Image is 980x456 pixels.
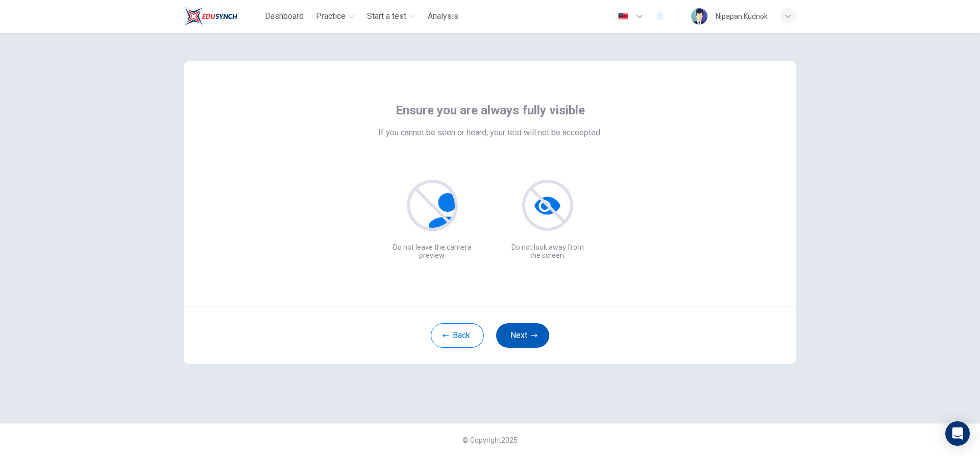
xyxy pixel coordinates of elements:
p: Do not look away from the screen. [506,243,589,259]
span: Dashboard [265,10,304,22]
img: Profile picture [691,8,707,25]
span: © Copyright 2025 [462,436,518,444]
div: Open Intercom Messenger [945,421,970,446]
a: Train Test logo [184,6,261,27]
button: Start a test [363,7,420,26]
div: Nipapan Kudnok [716,10,768,22]
p: Do not leave the camera preview. [391,243,474,259]
span: Start a test [367,10,406,22]
span: If you cannot be seen or heard, your test will not be acceepted. [378,127,602,139]
span: Practice [316,10,346,22]
span: Ensure you are always fully visible [396,102,585,118]
span: Analysis [428,10,458,22]
img: Train Test logo [184,6,237,27]
button: Next [496,323,549,348]
button: Dashboard [261,7,308,26]
button: Practice [312,7,359,26]
img: en [617,13,629,20]
button: Analysis [424,7,462,26]
button: Back [431,323,484,348]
